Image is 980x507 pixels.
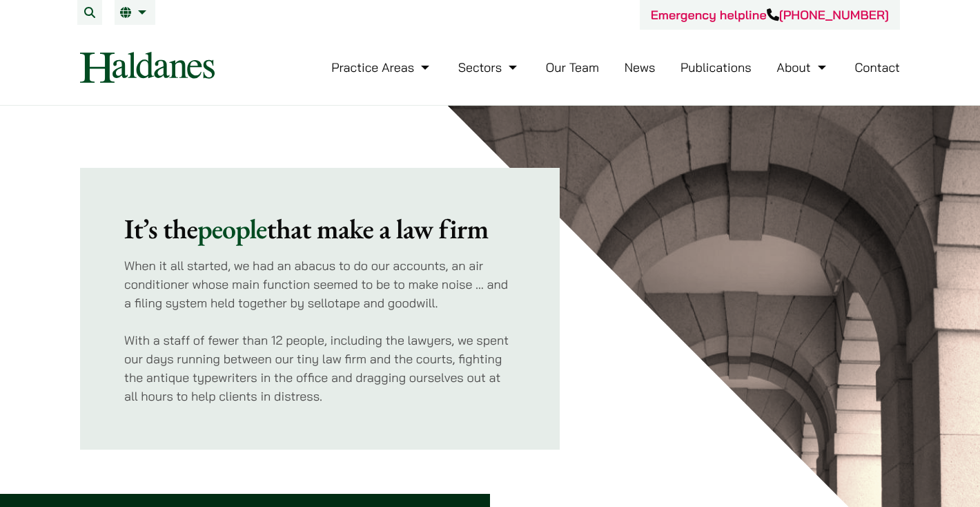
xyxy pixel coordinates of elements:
[124,256,516,312] p: When it all started, we had an abacus to do our accounts, an air conditioner whose main function ...
[124,212,516,245] h2: It’s the that make a law firm
[546,59,599,75] a: Our Team
[331,59,433,75] a: Practice Areas
[124,331,516,405] p: With a staff of fewer than 12 people, including the lawyers, we spent our days running between ou...
[197,211,267,247] mark: people
[680,59,752,75] a: Publications
[120,7,150,18] a: EN
[776,59,829,75] a: About
[80,52,215,83] img: Logo of Haldanes
[651,7,889,23] a: Emergency helpline[PHONE_NUMBER]
[854,59,900,75] a: Contact
[625,59,656,75] a: News
[458,59,520,75] a: Sectors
